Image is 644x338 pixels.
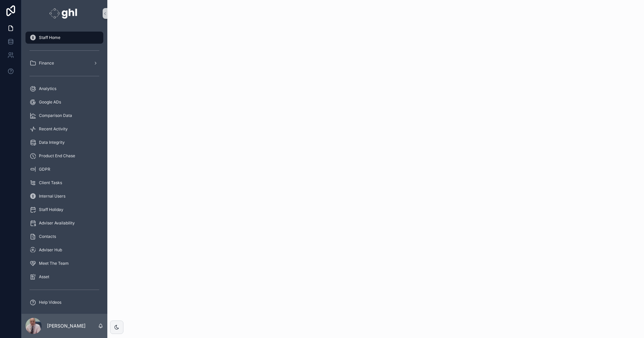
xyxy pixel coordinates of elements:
a: Internal Users [25,190,103,202]
a: Recent Activity [25,123,103,135]
span: Staff Home [39,35,60,40]
a: Client Tasks [25,177,103,189]
a: Google ADs [25,96,103,108]
p: [PERSON_NAME] [47,323,86,329]
a: Finance [25,57,103,69]
span: Data Integrity [39,140,65,145]
a: Comparison Data [25,110,103,122]
span: Client Tasks [39,180,62,185]
img: App logo [49,8,79,19]
span: Recent Activity [39,126,68,132]
span: Analytics [39,86,56,91]
span: Help Videos [39,300,61,305]
a: GDPR [25,163,103,175]
a: Data Integrity [25,136,103,149]
div: scrollable content [21,27,107,314]
span: GDPR [39,167,50,172]
a: Staff Holiday [25,204,103,216]
span: Contacts [39,234,56,239]
a: Help Videos [25,296,103,308]
a: Analytics [25,83,103,95]
a: Meet The Team [25,257,103,269]
span: Adviser Hub [39,247,62,253]
a: Adviser Hub [25,244,103,256]
span: Staff Holiday [39,207,63,212]
span: Meet The Team [39,261,69,266]
a: Staff Home [25,32,103,44]
span: Finance [39,60,54,66]
span: Comparison Data [39,113,72,118]
a: Contacts [25,230,103,243]
span: Product End Chase [39,153,75,159]
a: Product End Chase [25,150,103,162]
span: Google ADs [39,99,61,105]
span: Internal Users [39,194,65,199]
a: Asset [25,271,103,283]
a: Adviser Availability [25,217,103,229]
span: Asset [39,274,49,280]
span: Adviser Availability [39,220,75,226]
